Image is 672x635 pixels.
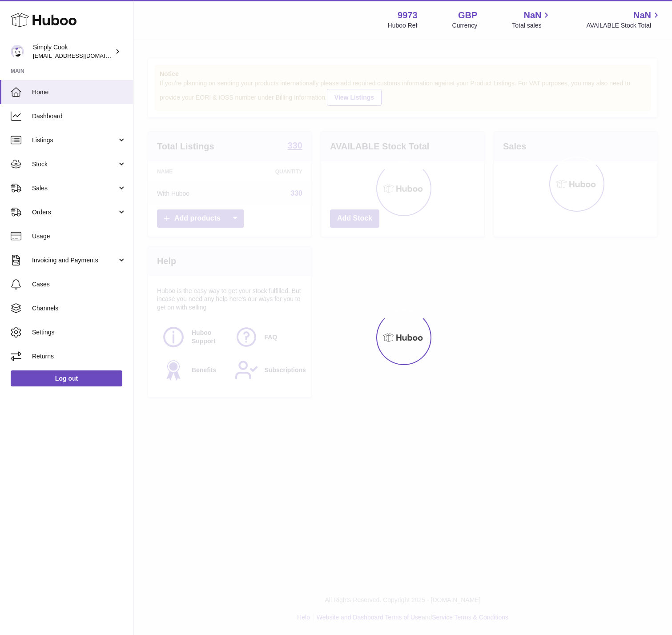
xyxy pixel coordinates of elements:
span: Orders [32,208,117,217]
span: Total sales [512,21,551,30]
span: Settings [32,328,126,337]
span: Channels [32,304,126,313]
span: Returns [32,352,126,361]
strong: GBP [458,9,477,21]
div: Simply Cook [33,43,113,60]
span: Invoicing and Payments [32,256,117,265]
a: NaN Total sales [512,9,551,30]
a: Log out [11,370,122,386]
span: Stock [32,160,117,169]
span: Cases [32,280,126,289]
span: Sales [32,184,117,193]
span: NaN [633,9,651,21]
span: Listings [32,136,117,145]
span: Usage [32,232,126,241]
img: tech@simplycook.com [11,45,24,58]
span: AVAILABLE Stock Total [586,21,661,30]
div: Huboo Ref [388,21,418,30]
a: NaN AVAILABLE Stock Total [586,9,661,30]
span: NaN [523,9,541,21]
strong: 9973 [398,9,418,21]
span: Dashboard [32,112,126,121]
span: Home [32,88,126,96]
div: Currency [452,21,478,30]
span: [EMAIL_ADDRESS][DOMAIN_NAME] [33,52,131,59]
